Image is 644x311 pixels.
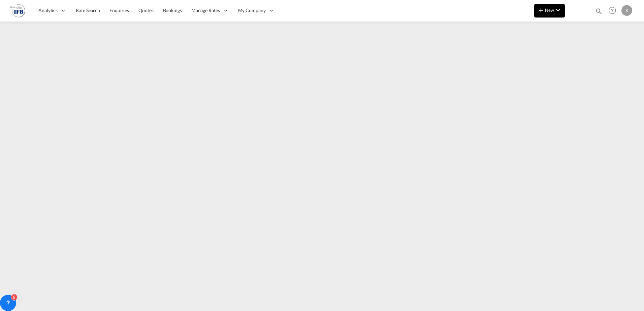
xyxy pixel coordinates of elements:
[191,7,220,14] span: Manage Rates
[109,7,129,13] span: Enquiries
[138,7,153,13] span: Quotes
[621,5,632,16] div: K
[238,7,266,14] span: My Company
[537,6,545,14] md-icon: icon-plus 400-fg
[534,4,565,18] button: icon-plus 400-fgNewicon-chevron-down
[607,5,621,17] div: Help
[76,7,100,13] span: Rate Search
[554,6,562,14] md-icon: icon-chevron-down
[595,7,603,15] md-icon: icon-magnify
[10,3,25,18] img: b4b53bb0256b11ee9ca18b7abc72fd7f.png
[607,5,618,16] span: Help
[163,7,182,13] span: Bookings
[537,7,562,13] span: New
[595,7,603,18] div: icon-magnify
[38,7,58,14] span: Analytics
